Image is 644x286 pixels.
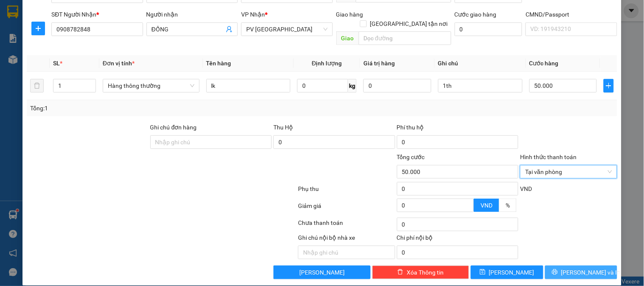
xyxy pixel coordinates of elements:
span: PV Tân Bình [246,23,327,36]
span: % [506,202,510,209]
span: Nơi gửi: [8,59,17,71]
button: save[PERSON_NAME] [471,266,543,279]
span: SL [53,60,60,67]
span: user-add [226,26,233,33]
span: 15:58:38 [DATE] [81,38,120,45]
input: VD: Bàn, Ghế [206,79,291,93]
button: delete [30,79,44,93]
span: save [480,269,486,276]
div: Chưa thanh toán [297,218,396,233]
span: VP Nhận [241,11,265,18]
span: VP 214 [85,59,99,64]
input: 0 [363,79,431,93]
span: Tên hàng [206,60,231,67]
span: printer [552,269,558,276]
button: deleteXóa Thông tin [372,266,469,279]
span: kg [348,79,357,93]
div: Phụ thu [297,184,396,199]
input: Cước giao hàng [455,22,523,36]
span: Đơn vị tính [103,60,135,67]
span: Tại văn phòng [525,165,612,178]
input: Ghi chú đơn hàng [150,135,272,149]
input: Ghi Chú [438,79,523,93]
span: Tổng cước [397,154,425,160]
div: Giảm giá [297,201,396,216]
span: Xóa Thông tin [407,268,444,277]
span: [GEOGRAPHIC_DATA] tận nơi [367,19,451,28]
div: Tổng: 1 [30,104,249,113]
div: CMND/Passport [526,10,617,19]
span: plus [604,82,613,89]
span: GN10250199 [85,32,120,38]
span: VND [520,185,532,192]
div: Người nhận [146,10,238,19]
span: [PERSON_NAME] và In [561,268,621,277]
span: plus [32,25,45,32]
span: PV [PERSON_NAME] [29,59,62,69]
span: Định lượng [312,60,342,67]
div: Ghi chú nội bộ nhà xe [298,233,395,246]
span: [PERSON_NAME] [489,268,534,277]
strong: CÔNG TY TNHH [GEOGRAPHIC_DATA] 214 QL13 - P.26 - Q.BÌNH THẠNH - TP HCM 1900888606 [22,14,69,45]
button: printer[PERSON_NAME] và In [545,266,617,279]
img: logo [8,19,20,40]
span: Cước hàng [529,60,559,67]
span: Giao hàng [336,11,363,18]
button: plus [604,79,614,93]
span: [PERSON_NAME] [299,268,345,277]
label: Hình thức thanh toán [520,154,577,160]
span: Giá trị hàng [363,60,395,67]
th: Ghi chú [435,55,526,72]
div: Chi phí nội bộ [397,233,519,246]
span: Thu Hộ [273,124,293,131]
label: Cước giao hàng [455,11,497,18]
strong: BIÊN NHẬN GỬI HÀNG HOÁ [29,51,98,57]
input: Nhập ghi chú [298,246,395,259]
span: Nơi nhận: [65,59,79,71]
span: Giao [336,31,359,45]
div: Phí thu hộ [397,123,519,135]
span: VND [481,202,492,209]
button: plus [31,22,45,35]
label: Ghi chú đơn hàng [150,124,197,131]
span: delete [397,269,403,276]
span: Hàng thông thường [108,79,194,92]
div: SĐT Người Nhận [51,10,143,19]
input: Dọc đường [359,31,451,45]
button: [PERSON_NAME] [273,266,370,279]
